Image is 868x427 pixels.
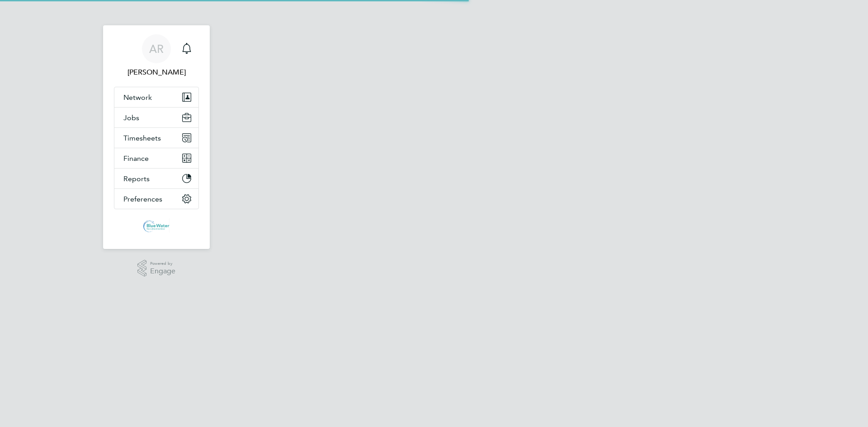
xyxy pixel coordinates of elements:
[114,218,199,233] a: Go to home page
[123,174,150,183] span: Reports
[114,108,198,127] button: Jobs
[103,25,210,249] nav: Main navigation
[150,267,175,275] span: Engage
[114,148,198,168] button: Finance
[114,67,199,78] span: Anthony Roberts
[114,169,198,188] button: Reports
[149,43,164,55] span: AR
[137,260,176,277] a: Powered byEngage
[123,93,152,102] span: Network
[123,195,162,203] span: Preferences
[123,154,149,163] span: Finance
[114,189,198,209] button: Preferences
[114,87,198,107] button: Network
[150,260,175,267] span: Powered by
[114,128,198,148] button: Timesheets
[143,218,170,233] img: bluewaterwales-logo-retina.png
[123,113,139,122] span: Jobs
[123,134,161,142] span: Timesheets
[114,34,199,78] a: AR[PERSON_NAME]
